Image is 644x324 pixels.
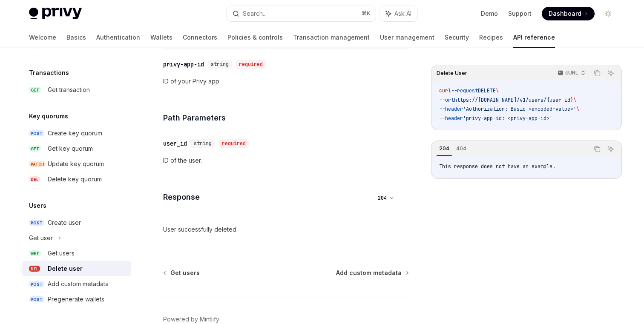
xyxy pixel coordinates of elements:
[22,156,131,172] a: PATCHUpdate key quorum
[605,68,616,79] button: Ask AI
[150,27,172,48] a: Wallets
[236,60,266,69] div: required
[29,111,68,121] h5: Key quorums
[29,266,40,272] span: DEL
[394,9,411,18] span: Ask AI
[48,294,104,304] div: Pregenerate wallets
[227,27,283,48] a: Policies & controls
[508,9,532,18] a: Support
[29,8,82,20] img: light logo
[48,248,75,258] div: Get users
[22,141,131,156] a: GETGet key quorum
[565,69,578,76] p: cURL
[454,143,469,154] div: 404
[163,155,409,166] p: ID of the user.
[48,128,102,138] div: Create key quorum
[29,250,41,257] span: GET
[163,315,219,324] a: Powered by Mintlify
[22,276,131,292] a: POSTAdd custom metadata
[553,66,589,80] button: cURL
[445,27,469,48] a: Security
[454,97,573,103] span: https://[DOMAIN_NAME]/v1/users/{user_id}
[29,201,46,211] h5: Users
[163,112,409,123] h4: Path Parameters
[592,143,603,155] button: Copy the contents from the code block
[163,224,409,235] p: User successfully deleted.
[22,126,131,141] a: POSTCreate key quorum
[163,139,187,148] div: user_id
[29,296,44,303] span: POST
[380,6,417,21] button: Ask AI
[479,27,503,48] a: Recipes
[336,269,408,277] a: Add custom metadata
[211,61,229,68] span: string
[437,70,467,77] span: Delete User
[29,281,44,287] span: POST
[478,87,496,94] span: DELETE
[22,246,131,261] a: GETGet users
[29,233,53,243] div: Get user
[48,85,90,95] div: Get transaction
[218,139,249,148] div: required
[163,191,374,203] h4: Response
[163,76,409,86] p: ID of your Privy app.
[48,174,102,184] div: Delete key quorum
[22,261,131,276] a: DELDelete user
[439,87,451,94] span: curl
[243,9,267,19] div: Search...
[601,7,615,20] button: Toggle dark mode
[513,27,555,48] a: API reference
[362,10,371,17] span: ⌘ K
[29,130,44,137] span: POST
[437,143,452,154] div: 204
[22,172,131,187] a: DELDelete key quorum
[29,161,46,167] span: PATCH
[605,143,616,155] button: Ask AI
[451,87,478,94] span: --request
[66,27,86,48] a: Basics
[29,176,40,183] span: DEL
[48,279,109,289] div: Add custom metadata
[481,9,498,18] a: Demo
[194,140,212,147] span: string
[48,218,81,228] div: Create user
[48,264,83,274] div: Delete user
[29,87,41,93] span: GET
[463,115,552,122] span: 'privy-app-id: <privy-app-id>'
[573,97,576,103] span: \
[22,215,131,230] a: POSTCreate user
[183,27,217,48] a: Connectors
[496,87,499,94] span: \
[48,159,104,169] div: Update key quorum
[463,106,576,112] span: 'Authorization: Basic <encoded-value>'
[576,106,579,112] span: \
[170,269,200,277] span: Get users
[29,220,44,226] span: POST
[96,27,140,48] a: Authentication
[439,115,463,122] span: --header
[29,146,41,152] span: GET
[542,7,595,20] a: Dashboard
[439,97,454,103] span: --url
[549,9,581,18] span: Dashboard
[22,292,131,307] a: POSTPregenerate wallets
[29,27,56,48] a: Welcome
[48,143,93,154] div: Get key quorum
[227,6,376,21] button: Search...⌘K
[164,269,200,277] a: Get users
[22,82,131,97] a: GETGet transaction
[380,27,434,48] a: User management
[336,269,402,277] span: Add custom metadata
[439,163,555,170] span: This response does not have an example.
[293,27,370,48] a: Transaction management
[439,106,463,112] span: --header
[592,68,603,79] button: Copy the contents from the code block
[29,68,69,78] h5: Transactions
[163,60,204,69] div: privy-app-id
